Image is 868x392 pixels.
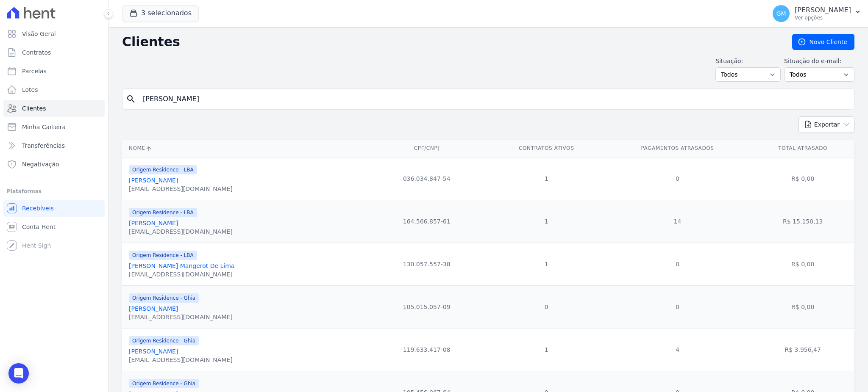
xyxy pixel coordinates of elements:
[604,285,751,328] td: 0
[3,119,105,135] a: Minha Carteira
[129,208,197,217] span: Origem Residence - LBA
[129,251,197,260] span: Origem Residence - LBA
[22,123,66,131] span: Minha Carteira
[751,200,854,243] td: R$ 15.150,13
[129,262,234,269] a: [PERSON_NAME] Mangerot De Lima
[122,140,364,157] th: Nome
[604,200,751,243] td: 14
[126,94,136,104] i: search
[364,200,489,243] td: 164.566.857-61
[751,328,854,371] td: R$ 3.956,47
[751,157,854,200] td: R$ 0,00
[3,63,105,80] a: Parcelas
[22,86,38,94] span: Lotes
[604,328,751,371] td: 4
[7,186,101,196] div: Plataformas
[129,336,199,345] span: Origem Residence - Ghia
[795,6,851,14] p: [PERSON_NAME]
[3,44,105,61] a: Contratos
[129,348,178,355] a: [PERSON_NAME]
[489,328,604,371] td: 1
[766,2,868,25] button: GM [PERSON_NAME] Ver opções
[22,104,46,113] span: Clientes
[3,100,105,117] a: Clientes
[22,141,65,150] span: Transferências
[798,116,854,133] button: Exportar
[604,157,751,200] td: 0
[364,328,489,371] td: 119.633.417-08
[129,305,178,312] a: [PERSON_NAME]
[129,379,199,388] span: Origem Residence - Ghia
[489,285,604,328] td: 0
[3,156,105,173] a: Negativação
[22,160,59,168] span: Negativação
[129,356,233,364] div: [EMAIL_ADDRESS][DOMAIN_NAME]
[751,243,854,285] td: R$ 0,00
[129,270,234,279] div: [EMAIL_ADDRESS][DOMAIN_NAME]
[604,140,751,157] th: Pagamentos Atrasados
[3,218,105,235] a: Conta Hent
[364,243,489,285] td: 130.057.557-38
[751,140,854,157] th: Total Atrasado
[129,165,197,174] span: Origem Residence - LBA
[604,243,751,285] td: 0
[22,48,51,57] span: Contratos
[22,67,47,75] span: Parcelas
[22,204,54,213] span: Recebíveis
[364,140,489,157] th: CPF/CNPJ
[792,34,854,50] a: Novo Cliente
[22,223,56,231] span: Conta Hent
[129,293,199,303] span: Origem Residence - Ghia
[129,313,233,321] div: [EMAIL_ADDRESS][DOMAIN_NAME]
[129,177,178,184] a: [PERSON_NAME]
[489,140,604,157] th: Contratos Ativos
[129,220,178,226] a: [PERSON_NAME]
[122,5,199,21] button: 3 selecionados
[138,91,851,108] input: Buscar por nome, CPF ou e-mail
[3,81,105,98] a: Lotes
[364,157,489,200] td: 036.034.847-54
[3,200,105,217] a: Recebíveis
[3,25,105,42] a: Visão Geral
[22,30,56,38] span: Visão Geral
[751,285,854,328] td: R$ 0,00
[3,137,105,154] a: Transferências
[122,34,779,50] h2: Clientes
[795,14,851,21] p: Ver opções
[489,157,604,200] td: 1
[784,57,854,66] label: Situação do e-mail:
[776,11,786,17] span: GM
[129,227,233,236] div: [EMAIL_ADDRESS][DOMAIN_NAME]
[129,185,233,193] div: [EMAIL_ADDRESS][DOMAIN_NAME]
[489,243,604,285] td: 1
[364,285,489,328] td: 105.015.057-09
[8,363,29,384] div: Open Intercom Messenger
[715,57,781,66] label: Situação:
[489,200,604,243] td: 1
